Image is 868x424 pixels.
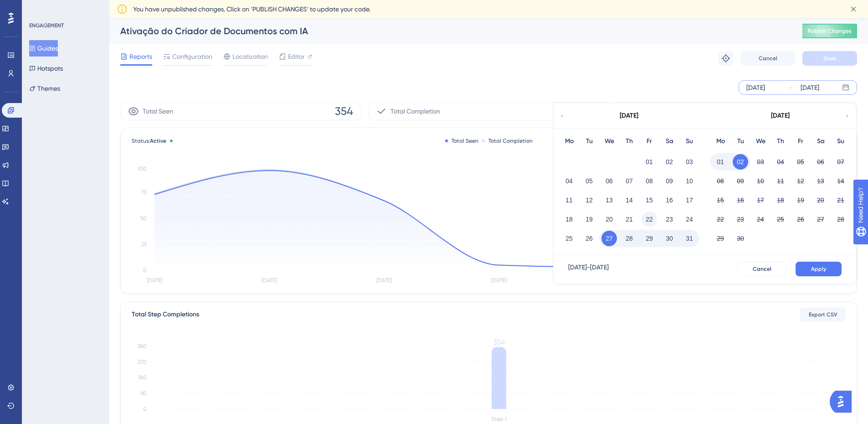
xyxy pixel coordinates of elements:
tspan: [DATE] [262,277,277,284]
div: Th [770,136,791,147]
div: Su [831,136,851,147]
button: 27 [601,231,617,246]
button: 14 [621,192,637,208]
span: Configuration [172,51,212,62]
button: Export CSV [800,307,846,322]
button: 21 [833,192,848,208]
button: 06 [813,154,828,170]
div: Tu [730,136,750,147]
span: 354 [335,104,353,119]
tspan: 25 [141,241,147,248]
button: 17 [682,192,697,208]
button: 24 [682,212,697,227]
tspan: [DATE] [376,277,392,284]
div: [DATE] [771,110,790,121]
button: 12 [793,173,808,189]
button: 19 [793,192,808,208]
button: 26 [793,212,808,227]
tspan: 100 [138,165,147,172]
button: 13 [601,192,617,208]
button: 09 [733,173,748,189]
div: We [599,136,619,147]
button: 23 [662,212,677,227]
span: Total Completion [390,106,440,117]
button: 15 [713,192,728,208]
tspan: 90 [140,390,147,397]
span: Save [823,55,836,62]
button: 01 [713,154,728,170]
button: 19 [581,212,597,227]
span: Editor [288,51,305,62]
button: Cancel [738,262,786,276]
button: 15 [642,192,657,208]
div: Fr [639,136,659,147]
button: 14 [833,173,848,189]
button: 26 [581,231,597,246]
button: 25 [773,212,788,227]
div: [DATE] - [DATE] [568,262,609,276]
button: 03 [753,154,768,170]
div: Sa [659,136,679,147]
button: 02 [733,154,748,170]
div: ENGAGEMENT [29,22,64,29]
tspan: Step 1 [491,416,507,422]
button: Save [802,51,857,66]
button: 05 [581,173,597,189]
tspan: 0 [143,406,147,412]
button: 02 [662,154,677,170]
tspan: 50 [140,215,147,222]
button: 01 [642,154,657,170]
button: 22 [642,212,657,227]
button: 12 [581,192,597,208]
button: Publish Changes [802,24,857,38]
button: 10 [753,173,768,189]
button: Hotspots [29,60,63,77]
span: Active [150,138,166,144]
button: 10 [682,173,697,189]
button: 21 [621,212,637,227]
span: Status: [132,137,166,145]
button: 09 [662,173,677,189]
div: Total Seen [445,137,478,145]
button: Cancel [740,51,795,66]
button: 16 [662,192,677,208]
div: Su [679,136,699,147]
button: 05 [793,154,808,170]
button: 13 [813,173,828,189]
button: 06 [601,173,617,189]
button: 29 [642,231,657,246]
div: Total Step Completions [132,309,199,320]
button: 11 [773,173,788,189]
button: 11 [561,192,577,208]
iframe: UserGuiding AI Assistant Launcher [830,388,857,415]
button: 03 [682,154,697,170]
span: Need Help? [21,2,57,13]
tspan: 75 [141,189,147,196]
span: Export CSV [809,311,837,318]
button: 16 [733,192,748,208]
button: 08 [713,173,728,189]
tspan: 180 [138,374,147,381]
button: Themes [29,80,60,97]
tspan: 0 [143,267,147,274]
span: Localization [232,51,268,62]
div: Ativação do Criador de Documentos com IA [120,25,780,37]
div: We [750,136,770,147]
button: 28 [833,212,848,227]
button: 23 [733,212,748,227]
button: 04 [561,173,577,189]
span: Publish Changes [808,27,852,35]
span: You have unpublished changes. Click on ‘PUBLISH CHANGES’ to update your code. [133,4,370,15]
button: 22 [713,212,728,227]
div: Total Completion [482,137,533,145]
button: Guides [29,40,58,57]
button: 18 [773,192,788,208]
tspan: 360 [138,343,147,349]
div: [DATE] [746,82,765,93]
div: Fr [791,136,811,147]
button: 20 [601,212,617,227]
button: 08 [642,173,657,189]
button: 18 [561,212,577,227]
button: 30 [662,231,677,246]
div: Mo [559,136,579,147]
